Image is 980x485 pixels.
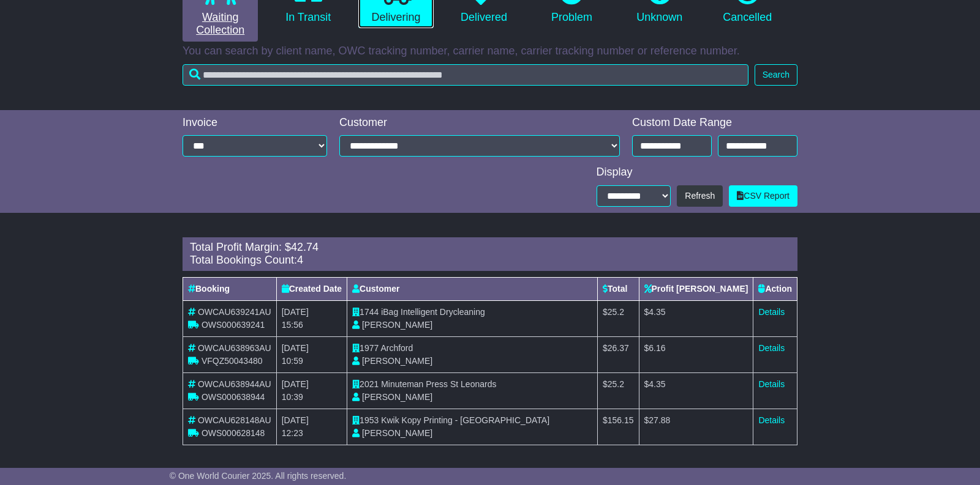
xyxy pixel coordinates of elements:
a: Details [758,379,785,389]
span: 25.2 [608,379,624,389]
a: Details [758,343,785,353]
span: © One World Courier 2025. All rights reserved. [170,471,347,481]
span: OWCAU639241AU [198,307,271,317]
div: Customer [339,116,620,130]
span: [PERSON_NAME] [362,320,432,330]
button: Search [755,64,797,86]
span: [PERSON_NAME] [362,428,432,438]
p: You can search by client name, OWC tracking number, carrier name, carrier tracking number or refe... [183,45,797,58]
div: Display [597,166,798,179]
span: 42.74 [291,241,318,253]
button: Refresh [677,185,723,207]
td: $ [597,336,639,372]
th: Action [753,277,797,300]
span: [PERSON_NAME] [362,392,432,402]
th: Customer [347,277,598,300]
td: $ [639,372,753,409]
a: Details [758,415,785,425]
span: 1744 [360,307,379,317]
span: 4 [297,254,303,266]
th: Profit [PERSON_NAME] [639,277,753,300]
span: 15:56 [282,320,303,330]
span: 156.15 [608,415,634,425]
td: $ [639,300,753,336]
span: OWS000628148 [202,428,265,438]
td: $ [597,409,639,445]
span: 10:39 [282,392,303,402]
span: [DATE] [282,379,309,389]
a: CSV Report [729,185,797,207]
span: 12:23 [282,428,303,438]
span: OWCAU638944AU [198,379,271,389]
td: $ [597,372,639,409]
td: $ [639,336,753,372]
span: Minuteman Press St Leonards [381,379,496,389]
div: Total Profit Margin: $ [190,241,790,254]
span: 26.37 [608,343,629,353]
span: Archford [380,343,413,353]
span: 1953 [360,415,379,425]
div: Invoice [183,116,327,130]
span: OWS000638944 [202,392,265,402]
span: 2021 [360,379,379,389]
span: 27.88 [649,415,670,425]
span: [DATE] [282,307,309,317]
span: iBag Intelligent Drycleaning [381,307,485,317]
span: Kwik Kopy Printing - [GEOGRAPHIC_DATA] [381,415,549,425]
td: $ [639,409,753,445]
span: OWCAU638963AU [198,343,271,353]
span: 4.35 [649,307,665,317]
td: $ [597,300,639,336]
span: [DATE] [282,415,309,425]
span: [PERSON_NAME] [362,356,432,366]
th: Total [597,277,639,300]
span: VFQZ50043480 [202,356,263,366]
span: OWCAU628148AU [198,415,271,425]
span: 10:59 [282,356,303,366]
span: 1977 [360,343,379,353]
th: Booking [183,277,277,300]
span: 6.16 [649,343,665,353]
th: Created Date [276,277,347,300]
span: 25.2 [608,307,624,317]
div: Total Bookings Count: [190,254,790,267]
a: Details [758,307,785,317]
span: [DATE] [282,343,309,353]
span: 4.35 [649,379,665,389]
div: Custom Date Range [632,116,797,130]
span: OWS000639241 [202,320,265,330]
